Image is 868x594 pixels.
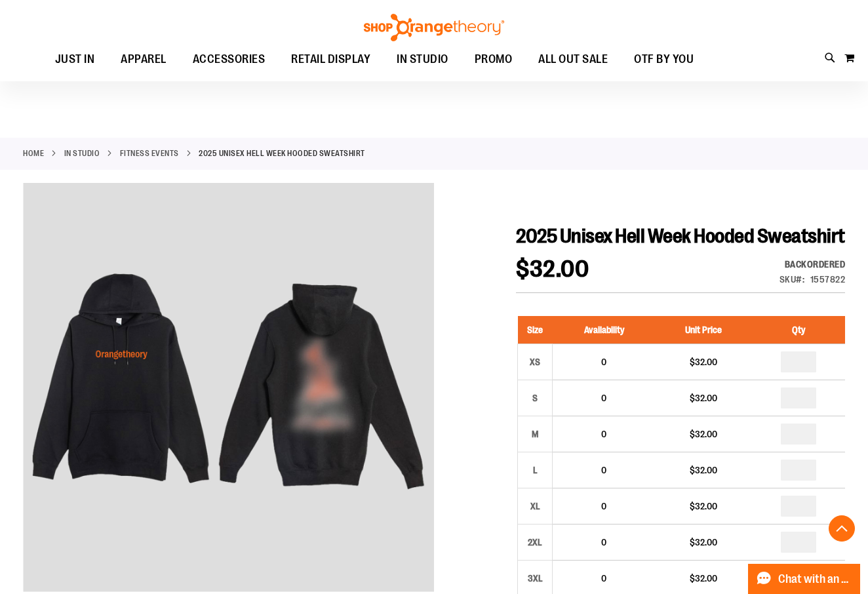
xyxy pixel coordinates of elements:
img: Shop Orangetheory [362,14,506,41]
span: 2025 Unisex Hell Week Hooded Sweatshirt [516,225,845,247]
span: 0 [601,573,606,584]
div: XL [525,496,545,516]
span: RETAIL DISPLAY [291,45,370,74]
span: 0 [601,393,606,403]
th: Qty [751,316,845,344]
div: $32.00 [661,572,745,585]
div: M [525,424,545,444]
img: 2025 Hell Week Hooded Sweatshirt [23,181,434,592]
div: $32.00 [661,500,745,513]
div: XS [525,352,545,372]
strong: 2025 Unisex Hell Week Hooded Sweatshirt [199,148,365,159]
div: $32.00 [661,391,745,405]
strong: SKU [779,274,805,285]
span: 0 [601,537,606,547]
a: Home [23,148,44,159]
span: APPAREL [121,45,167,74]
span: PROMO [475,45,513,74]
a: Fitness Events [120,148,179,159]
div: Backordered [779,258,846,271]
button: Back To Top [829,515,855,542]
span: 0 [601,465,606,475]
span: JUST IN [55,45,95,74]
a: IN STUDIO [64,148,100,159]
span: OTF BY YOU [634,45,694,74]
span: $32.00 [516,256,589,283]
div: 1557822 [810,273,846,286]
th: Availability [553,316,655,344]
span: ALL OUT SALE [538,45,608,74]
div: 2XL [525,532,545,552]
div: 2025 Hell Week Hooded Sweatshirt [23,183,434,594]
div: L [525,460,545,480]
span: 0 [601,357,606,367]
div: $32.00 [661,464,745,477]
span: 0 [601,429,606,439]
th: Unit Price [655,316,751,344]
div: Availability [779,258,846,271]
span: IN STUDIO [397,45,448,74]
span: 0 [601,501,606,511]
div: $32.00 [661,427,745,441]
button: Chat with an Expert [748,564,861,594]
span: ACCESSORIES [193,45,266,74]
div: S [525,388,545,408]
div: 3XL [525,568,545,588]
div: $32.00 [661,355,745,368]
div: $32.00 [661,536,745,549]
span: Chat with an Expert [778,573,852,585]
th: Size [518,316,553,344]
